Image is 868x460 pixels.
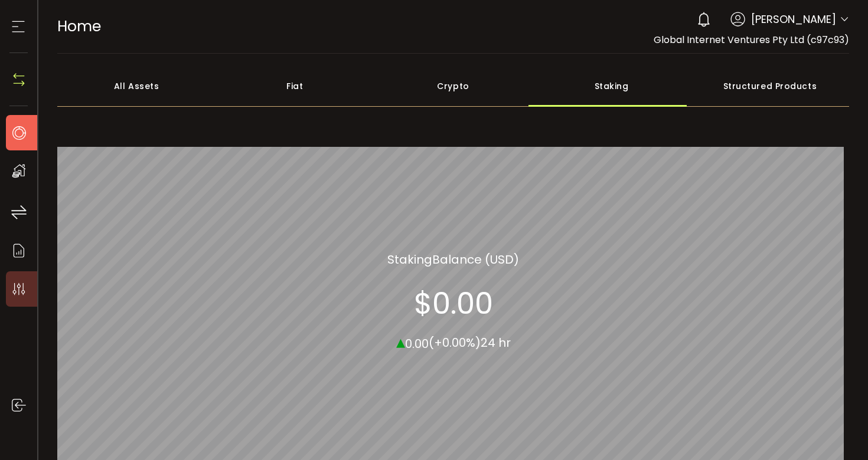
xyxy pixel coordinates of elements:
span: Home [57,16,101,37]
section: Balance (USD) [387,250,519,268]
span: Global Internet Ventures Pty Ltd (c97c93) [654,33,849,47]
div: All Assets [57,65,216,107]
div: Structured Products [691,65,849,107]
div: Fiat [216,65,374,107]
section: $0.00 [414,285,493,321]
iframe: Chat Widget [809,403,868,460]
span: [PERSON_NAME] [751,11,836,27]
span: 24 hr [481,334,511,351]
div: Crypto [374,65,532,107]
img: N4P5cjLOiQAAAABJRU5ErkJggg== [10,71,28,88]
div: Staking [533,65,691,107]
span: Staking [387,250,432,268]
span: (+0.00%) [429,334,481,351]
span: 0.00 [405,335,429,351]
span: ▴ [396,328,405,354]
